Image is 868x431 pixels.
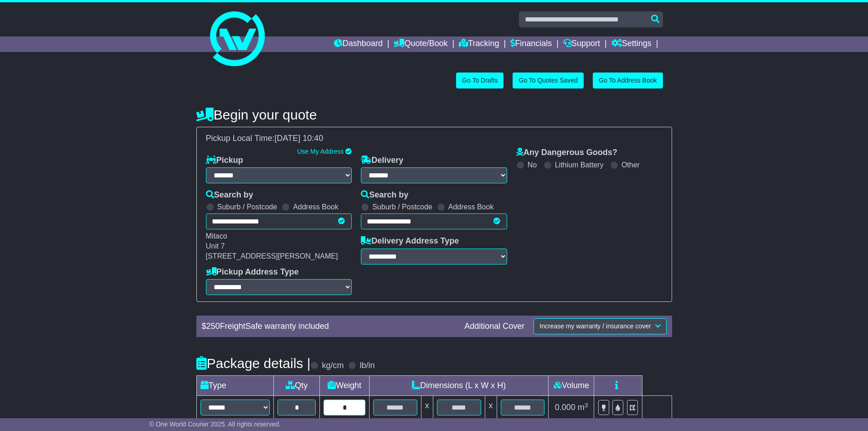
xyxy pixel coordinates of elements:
a: Go To Address Book [593,73,663,88]
span: Mitaco [206,232,227,240]
label: Suburb / Postcode [372,203,432,211]
label: Lithium Battery [555,161,604,169]
span: Increase my warranty / insurance cover [539,322,651,330]
div: Pickup Local Time: [201,134,667,144]
label: lb/in [360,361,375,371]
h4: Package details | [196,356,311,371]
span: 0.000 [555,403,575,412]
a: Use My Address [297,148,344,155]
label: Search by [361,190,408,200]
td: x [485,396,497,420]
td: Qty [274,376,320,396]
td: Dimensions (L x W x H) [369,376,549,396]
a: Quote/Book [394,36,447,52]
td: Weight [320,376,370,396]
span: [STREET_ADDRESS][PERSON_NAME] [206,252,338,260]
label: kg/cm [322,361,344,371]
a: Support [563,36,600,52]
span: m [578,403,588,412]
label: Suburb / Postcode [217,203,277,211]
div: $ FreightSafe warranty included [197,322,460,332]
label: Delivery Address Type [361,236,459,246]
div: Additional Cover [460,322,529,332]
td: Type [196,376,274,396]
a: Dashboard [334,36,383,52]
label: Any Dangerous Goods? [516,148,617,158]
button: Increase my warranty / insurance cover [534,318,666,334]
a: Settings [611,36,652,52]
a: Go To Drafts [456,73,503,88]
label: Pickup Address Type [206,267,299,277]
label: Search by [206,190,253,200]
span: Unit 7 [206,242,225,250]
label: Other [621,161,640,169]
span: [DATE] 10:40 [275,134,324,143]
label: No [528,161,537,169]
a: Go To Quotes Saved [513,73,584,88]
sup: 3 [585,402,588,409]
a: Financials [510,36,552,52]
h4: Begin your quote [196,107,672,122]
label: Delivery [361,156,403,166]
a: Tracking [459,36,499,52]
label: Address Book [448,203,494,211]
td: Volume [549,376,594,396]
label: Address Book [293,203,339,211]
td: x [421,396,433,420]
label: Pickup [206,156,243,166]
span: © One World Courier 2025. All rights reserved. [149,421,281,428]
span: 250 [206,322,220,331]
